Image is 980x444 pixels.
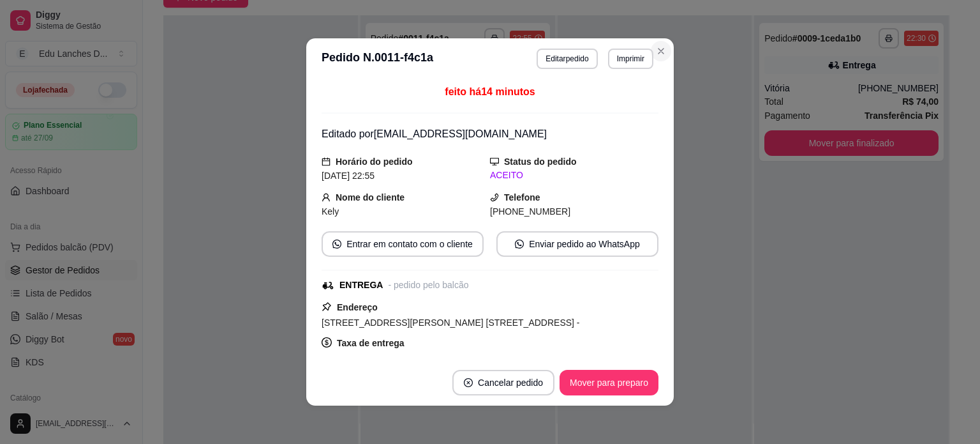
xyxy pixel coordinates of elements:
button: Mover para preparo [560,370,658,395]
span: Kely [322,206,339,217]
span: dollar [322,337,332,348]
span: feito há 14 minutos [445,86,535,97]
span: [STREET_ADDRESS][PERSON_NAME] [STREET_ADDRESS] - [322,318,580,328]
span: Editado por [EMAIL_ADDRESS][DOMAIN_NAME] [322,128,547,139]
span: whats-app [332,240,341,249]
span: pushpin [322,302,332,312]
span: whats-app [515,240,524,249]
strong: Horário do pedido [336,157,413,167]
button: Editarpedido [537,49,597,69]
div: ENTREGA [339,279,383,292]
button: whats-appEntrar em contato com o cliente [322,231,484,257]
strong: Endereço [337,302,378,312]
span: calendar [322,157,330,166]
div: - pedido pelo balcão [388,279,468,292]
span: [PHONE_NUMBER] [490,206,570,217]
span: [DATE] 22:55 [322,171,375,181]
strong: Taxa de entrega [337,338,405,348]
button: close-circleCancelar pedido [452,370,554,395]
span: close-circle [464,378,473,387]
button: whats-appEnviar pedido ao WhatsApp [496,231,658,257]
span: user [322,193,330,202]
h3: Pedido N. 0011-f4c1a [322,49,433,69]
span: phone [490,193,499,202]
strong: Status do pedido [504,157,577,167]
div: ACEITO [490,169,658,182]
strong: Nome do cliente [336,192,405,203]
button: Close [651,41,671,61]
strong: Telefone [504,192,540,203]
button: Imprimir [608,49,653,69]
span: R$ 4,00 [322,353,353,364]
span: desktop [490,157,499,166]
